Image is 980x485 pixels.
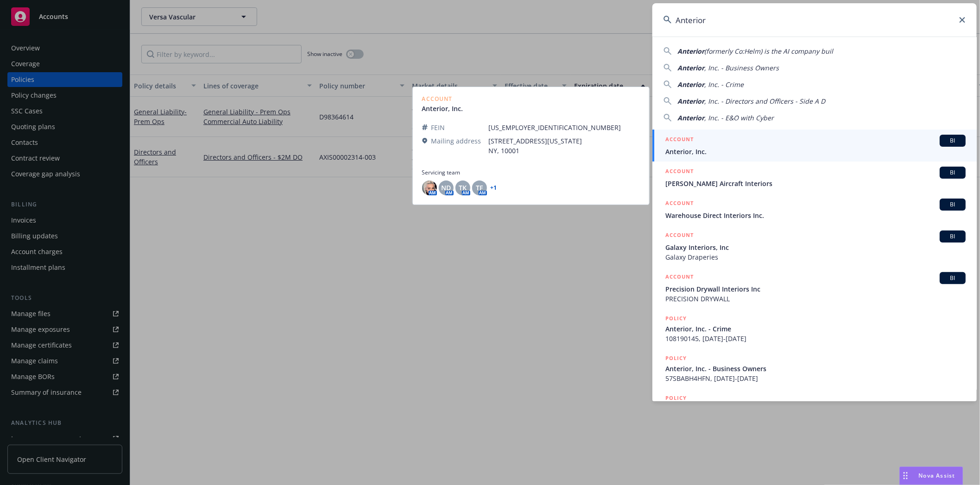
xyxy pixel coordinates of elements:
[665,252,966,262] span: Galaxy Draperies
[704,47,833,56] span: (formerly Co:Helm) is the AI company buil
[919,472,955,479] span: Nova Assist
[652,225,977,267] a: ACCOUNTBIGalaxy Interiors, IncGalaxy Draperies
[704,97,825,106] span: , Inc. - Directors and Officers - Side A D
[677,80,704,89] span: Anterior
[665,324,966,334] span: Anterior, Inc. - Crime
[704,80,744,89] span: , Inc. - Crime
[652,348,977,388] a: POLICYAnterior, Inc. - Business Owners57SBABH4HFN, [DATE]-[DATE]
[665,199,694,210] h5: ACCOUNT
[943,274,962,282] span: BI
[665,284,966,294] span: Precision Drywall Interiors Inc
[652,3,977,37] input: Search...
[665,230,694,242] h5: ACCOUNT
[677,113,704,122] span: Anterior
[665,334,966,343] span: 108190145, [DATE]-[DATE]
[652,162,977,193] a: ACCOUNTBI[PERSON_NAME] Aircraft Interiors
[665,373,966,383] span: 57SBABH4HFN, [DATE]-[DATE]
[943,232,962,241] span: BI
[665,354,687,363] h5: POLICY
[665,364,966,373] span: Anterior, Inc. - Business Owners
[665,272,694,283] h5: ACCOUNT
[943,168,962,177] span: BI
[665,211,966,220] span: Warehouse Direct Interiors Inc.
[652,130,977,162] a: ACCOUNTBIAnterior, Inc.
[943,137,962,145] span: BI
[665,167,694,178] h5: ACCOUNT
[704,113,774,122] span: , Inc. - E&O with Cyber
[665,393,687,403] h5: POLICY
[665,314,687,323] h5: POLICY
[665,179,966,188] span: [PERSON_NAME] Aircraft Interiors
[665,135,694,146] h5: ACCOUNT
[665,147,966,156] span: Anterior, Inc.
[704,63,779,72] span: , Inc. - Business Owners
[943,200,962,209] span: BI
[677,97,704,106] span: Anterior
[677,47,704,56] span: Anterior
[652,267,977,309] a: ACCOUNTBIPrecision Drywall Interiors IncPRECISION DRYWALL
[665,242,966,252] span: Galaxy Interiors, Inc
[677,63,704,72] span: Anterior
[665,294,966,304] span: PRECISION DRYWALL
[652,388,977,428] a: POLICY
[899,466,963,485] button: Nova Assist
[652,309,977,348] a: POLICYAnterior, Inc. - Crime108190145, [DATE]-[DATE]
[900,467,911,485] div: Drag to move
[652,193,977,225] a: ACCOUNTBIWarehouse Direct Interiors Inc.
